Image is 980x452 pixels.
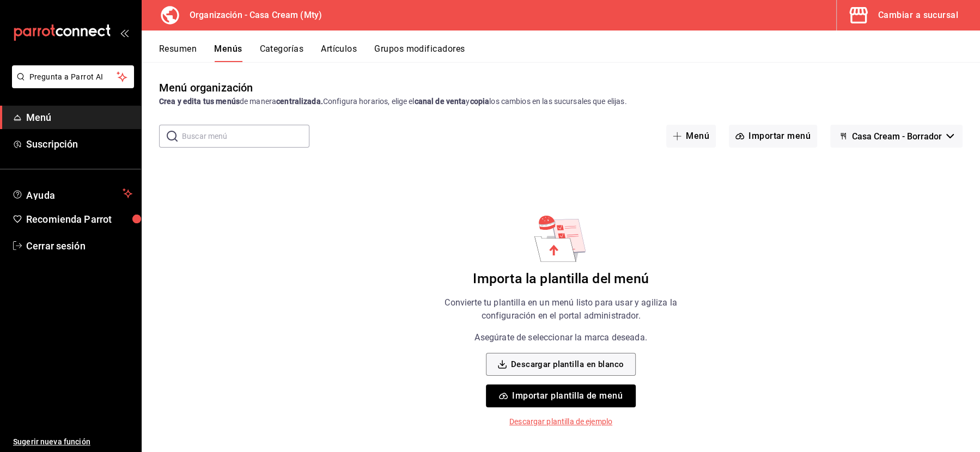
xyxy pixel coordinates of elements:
h3: Organización - Casa Cream (Mty) [181,9,322,22]
button: Menús [214,44,242,62]
strong: canal de venta [414,97,466,106]
strong: Crea y edita tus menús [159,97,240,106]
button: Artículos [321,44,357,62]
p: Asegúrate de seleccionar la marca deseada. [474,331,647,344]
button: open_drawer_menu [120,28,129,37]
button: Importar menú [729,125,817,148]
button: Casa Cream - Borrador [830,125,963,148]
p: Convierte tu plantilla en un menú listo para usar y agiliza la configuración en el portal adminis... [424,296,698,322]
span: Cerrar sesión [26,239,132,253]
div: Menú organización [159,80,253,96]
button: Importar plantilla de menú [486,384,636,407]
button: Menú [666,125,716,148]
strong: copia [470,97,489,106]
button: Grupos modificadores [374,44,465,62]
span: Sugerir nueva función [13,436,132,448]
div: de manera Configura horarios, elige el y los cambios en las sucursales que elijas. [159,96,963,107]
span: Ayuda [26,187,118,200]
span: Suscripción [26,137,132,151]
div: navigation tabs [159,44,980,62]
button: Descargar plantilla en blanco [486,353,636,376]
a: Pregunta a Parrot AI [8,79,134,90]
strong: centralizada. [276,97,323,106]
input: Buscar menú [182,125,309,147]
p: Descargar plantilla de ejemplo [509,416,612,427]
div: Cambiar a sucursal [878,8,958,23]
span: Recomienda Parrot [26,212,132,227]
button: Resumen [159,44,197,62]
h6: Importa la plantilla del menú [473,271,648,288]
span: Casa Cream - Borrador [852,131,942,142]
button: Categorías [260,44,304,62]
span: Pregunta a Parrot AI [29,71,117,83]
span: Menú [26,110,132,125]
button: Pregunta a Parrot AI [12,65,134,88]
